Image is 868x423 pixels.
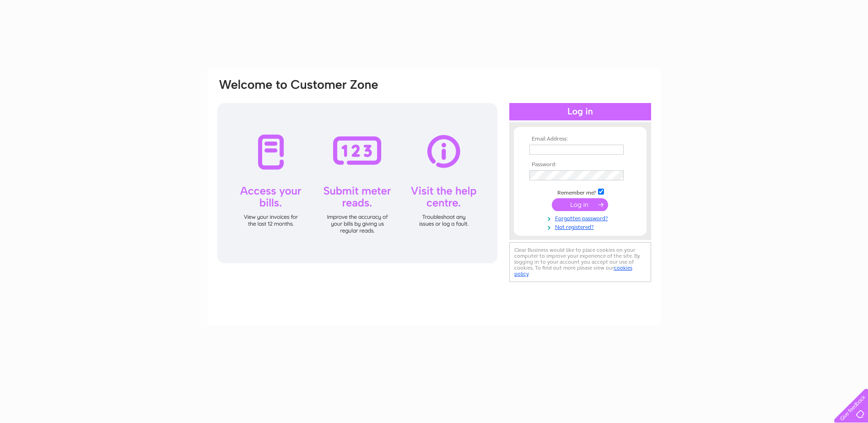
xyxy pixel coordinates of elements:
[509,242,651,282] div: Clear Business would like to place cookies on your computer to improve your experience of the sit...
[527,187,633,196] td: Remember me?
[552,198,608,211] input: Submit
[527,162,633,168] th: Password:
[529,213,633,222] a: Forgotten password?
[514,265,632,277] a: cookies policy
[529,222,633,231] a: Not registered?
[527,136,633,142] th: Email Address:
